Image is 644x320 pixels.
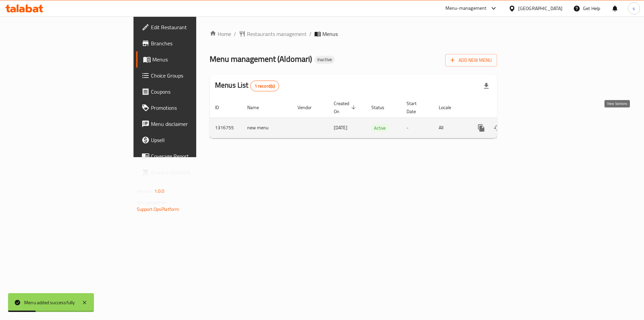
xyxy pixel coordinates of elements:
[518,5,562,12] div: [GEOGRAPHIC_DATA]
[239,30,307,38] a: Restaurants management
[136,100,241,116] a: Promotions
[136,67,241,84] a: Choice Groups
[298,103,320,111] span: Vendor
[136,35,241,51] a: Branches
[136,84,241,100] a: Coupons
[445,54,497,66] button: Add New Menu
[151,72,236,80] span: Choice Groups
[151,104,236,112] span: Promotions
[151,23,236,31] span: Edit Restaurant
[371,103,393,111] span: Status
[24,299,75,306] div: Menu added successfully
[468,97,543,118] th: Actions
[439,103,460,111] span: Locale
[136,51,241,67] a: Menus
[152,55,236,63] span: Menus
[137,198,168,207] span: Get support on:
[433,118,468,138] td: All
[136,164,241,180] a: Grocery Checklist
[334,123,347,132] span: [DATE]
[450,56,492,64] span: Add New Menu
[478,78,494,94] div: Export file
[407,99,425,116] span: Start Date
[315,57,335,62] span: Inactive
[136,19,241,35] a: Edit Restaurant
[137,205,179,214] a: Support.OpsPlatform
[151,120,236,128] span: Menu disclaimer
[210,51,312,66] span: Menu management ( Aldomari )
[242,118,292,138] td: new menu
[309,30,312,38] li: /
[151,168,236,176] span: Grocery Checklist
[151,152,236,160] span: Coverage Report
[154,187,165,195] span: 1.0.0
[151,39,236,47] span: Branches
[315,56,335,64] div: Inactive
[334,99,358,116] span: Created On
[151,136,236,144] span: Upsell
[247,30,307,38] span: Restaurants management
[136,116,241,132] a: Menu disclaimer
[215,80,279,91] h2: Menus List
[633,5,635,12] span: s
[247,103,268,111] span: Name
[215,103,228,111] span: ID
[136,132,241,148] a: Upsell
[136,148,241,164] a: Coverage Report
[445,4,487,12] div: Menu-management
[210,30,497,38] nav: breadcrumb
[322,30,338,38] span: Menus
[251,83,279,89] span: 1 record(s)
[151,88,236,96] span: Coupons
[210,97,543,138] table: enhanced table
[371,124,388,132] span: Active
[473,120,489,136] button: more
[401,118,433,138] td: -
[137,187,153,195] span: Version:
